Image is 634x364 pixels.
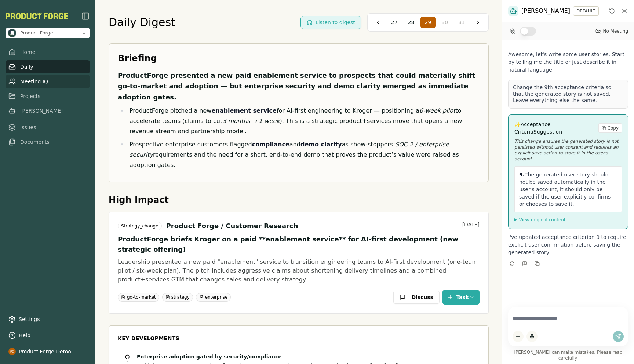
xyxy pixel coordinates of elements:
[387,17,402,28] button: 27
[513,331,524,342] button: Add content to chat
[508,233,628,256] p: I've updated acceptance criterion 9 to require explicit user confirmation before saving the gener...
[603,28,628,34] span: No Meeting
[462,221,480,228] p: [DATE]
[118,72,475,101] span: ProductForge presented a new paid enablement service to prospects that could materially shift go‑...
[6,345,90,358] button: Product Forge Demo
[526,331,538,342] button: Start dictation
[404,17,419,28] button: 28
[6,135,90,149] a: Documents
[425,19,431,26] span: 29
[6,329,90,342] button: Help
[6,13,68,19] img: Product Forge
[252,141,289,148] strong: compliance
[300,16,361,29] button: Listen to digest
[519,172,525,178] strong: 9.
[408,19,415,26] span: 28
[166,221,298,231] h3: Product Forge / Customer Research
[6,313,90,326] a: Settings
[508,259,516,267] button: Retry
[6,60,90,73] a: Daily
[514,121,598,135] span: ✨ Acceptance Criteria Suggestion
[613,331,624,342] button: Send message
[420,17,436,28] button: 29
[118,335,480,342] h2: Key Developments
[6,45,90,59] a: Home
[127,106,480,136] li: ProductForge pitched a new for AI-first engineering to Kroger — positioning a to accelerate teams...
[118,258,480,284] p: Leadership presented a new paid "enablement" service to transition engineering teams to AI-first ...
[6,121,90,134] a: Issues
[391,19,398,26] span: 27
[573,6,599,16] button: DEFAULT
[300,141,342,148] strong: demo clarity
[6,75,90,88] a: Meeting IQ
[519,171,617,208] p: The generated user story should not be saved automatically in the user's account; it should only ...
[162,293,193,302] div: strategy
[118,234,480,255] h4: ProductForge briefs Kroger on a paid **enablement service** for AI-first development (new strateg...
[441,19,448,26] span: 30
[393,291,440,304] button: Discuss
[8,348,16,355] img: profile
[81,12,90,21] img: sidebar
[508,349,628,361] span: [PERSON_NAME] can make mistakes. Please read carefully.
[419,107,455,114] em: 6-week pilot
[211,107,276,114] strong: enablement service
[118,52,480,64] h2: Briefing
[20,30,53,36] span: Product Forge
[513,84,623,104] p: Change the 9th acceptance criteria so that the generated story is not saved. Leave everything els...
[6,90,90,103] a: Projects
[514,217,622,223] summary: View original content
[458,19,465,26] span: 31
[222,117,280,124] em: 3 months → 1 week
[109,194,489,206] h2: High Impact
[6,104,90,117] a: [PERSON_NAME]
[109,16,175,29] h1: Daily Digest
[118,293,159,302] div: go-to-market
[621,7,628,15] button: Close chat
[508,51,628,74] p: Awesome, let's write some user stories. Start by telling me the title or just describe it in natu...
[608,7,616,15] button: Reset conversation
[118,222,162,230] div: Strategy_change
[6,13,68,19] button: PF-Logo
[6,28,90,38] button: Open organization switcher
[521,7,570,15] span: [PERSON_NAME]
[196,293,231,302] div: enterprise
[533,259,541,267] button: Copy to clipboard
[130,141,449,158] em: SOC 2 / enterprise security
[137,354,443,360] h4: Enterprise adoption gated by security/compliance
[127,139,480,170] li: Prospective enterprise customers flagged and as show-stoppers: requirements and the need for a sh...
[598,123,622,133] button: Copy
[8,29,16,37] img: Product Forge
[521,259,529,267] button: Give Feedback
[514,138,622,162] p: This change ensures the generated story is not persisted without user consent and requires an exp...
